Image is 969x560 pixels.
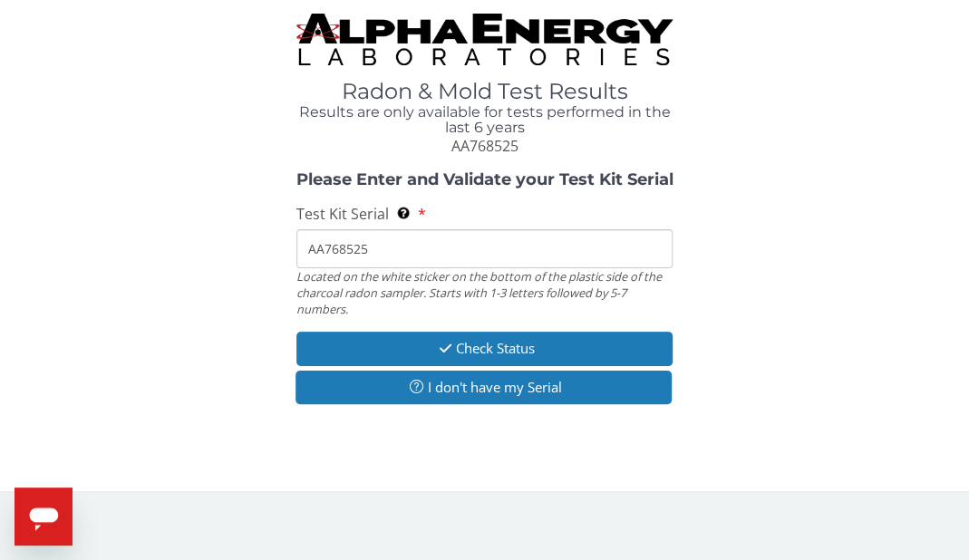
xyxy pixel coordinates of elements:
[296,104,673,136] h4: Results are only available for tests performed in the last 6 years
[296,268,673,318] div: Located on the white sticker on the bottom of the plastic side of the charcoal radon sampler. Sta...
[296,371,673,404] button: I don't have my Serial
[296,204,389,224] span: Test Kit Serial
[296,169,673,189] strong: Please Enter and Validate your Test Kit Serial
[296,332,673,365] button: Check Status
[451,136,518,156] span: AA768525
[15,488,73,546] iframe: Button to launch messaging window, conversation in progress
[296,14,673,65] img: TightCrop.jpg
[296,80,673,103] h1: Radon & Mold Test Results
